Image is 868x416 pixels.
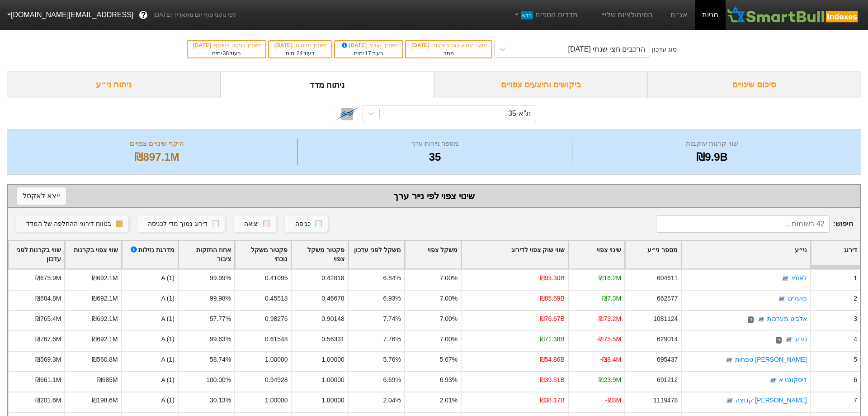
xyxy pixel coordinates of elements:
[340,49,398,57] div: בעוד ימים
[440,375,458,385] div: 6.93%
[210,314,231,324] div: 57.77%
[781,274,790,283] img: tase link
[440,355,458,364] div: 5.67%
[540,375,565,385] div: ₪39.51B
[788,295,807,302] a: פועלים
[854,396,857,405] div: 7
[597,335,621,344] div: -₪75.5M
[35,294,61,303] div: ₪684.8M
[274,42,294,48] span: [DATE]
[440,335,458,344] div: 7.00%
[440,314,458,324] div: 7.00%
[300,149,570,165] div: 35
[767,316,807,323] a: אלביט מערכות
[235,241,291,269] div: Toggle SortBy
[265,273,288,283] div: 0.41095
[682,241,810,269] div: Toggle SortBy
[121,351,178,371] div: A (1)
[854,355,857,364] div: 5
[383,294,401,303] div: 6.93%
[92,335,118,344] div: ₪692.1M
[321,314,344,324] div: 0.90148
[521,11,533,19] span: חדש
[575,139,849,149] div: שווי קרנות עוקבות
[221,72,434,98] div: ניתוח מדד
[192,41,261,49] div: תאריך כניסה לתוקף :
[653,314,678,324] div: 1081124
[193,42,212,48] span: [DATE]
[7,72,221,98] div: ניתוח ני״ע
[9,241,64,269] div: Toggle SortBy
[206,375,231,385] div: 100.00%
[648,72,862,98] div: סיכום שינויים
[321,355,344,364] div: 1.00000
[340,41,398,49] div: תאריך קובע :
[854,314,857,324] div: 3
[652,45,677,54] div: סוג עדכון
[540,396,565,405] div: ₪38.17B
[244,219,259,229] div: יציאה
[92,294,118,303] div: ₪692.1M
[735,356,807,363] a: [PERSON_NAME] טפחות
[92,396,118,405] div: ₪198.6M
[210,335,231,344] div: 99.63%
[411,42,431,48] span: [DATE]
[121,269,178,290] div: A (1)
[274,41,327,49] div: תאריך פרסום :
[854,375,857,385] div: 6
[137,216,225,232] button: דירוג נמוך מדי לכניסה
[540,314,565,324] div: ₪76.67B
[596,6,656,24] a: הסימולציות שלי
[265,396,288,405] div: 1.00000
[285,216,328,232] button: כניסה
[575,149,849,165] div: ₪9.9B
[602,294,621,303] div: ₪7.3M
[179,241,234,269] div: Toggle SortBy
[777,295,786,304] img: tase link
[597,314,621,324] div: -₪73.2M
[600,355,622,364] div: -₪8.4M
[725,397,734,406] img: tase link
[509,6,581,24] a: מדדים נוספיםחדש
[725,356,734,365] img: tase link
[121,371,178,392] div: A (1)
[97,375,118,385] div: ₪685M
[265,335,288,344] div: 0.61548
[599,273,621,283] div: ₪16.2M
[757,315,766,324] img: tase link
[19,139,295,149] div: היקף שינויים צפויים
[129,245,175,264] div: מדרגת נזילות
[17,187,66,205] button: ייצא לאקסל
[340,42,368,48] span: [DATE]
[769,376,778,385] img: tase link
[599,375,621,385] div: ₪23.9M
[210,294,231,303] div: 99.98%
[92,314,118,324] div: ₪692.1M
[854,294,857,303] div: 2
[383,375,401,385] div: 6.69%
[540,355,565,364] div: ₪54.86B
[748,316,754,324] span: ד
[657,375,678,385] div: 691212
[210,355,231,364] div: 58.74%
[121,330,178,351] div: A (1)
[508,108,531,119] div: ת"א-35
[192,49,261,57] div: בעוד ימים
[121,392,178,412] div: A (1)
[736,397,807,404] a: [PERSON_NAME] קבוצה
[776,337,782,344] span: ד
[121,310,178,330] div: A (1)
[657,294,678,303] div: 662577
[656,215,830,233] input: 42 רשומות...
[121,290,178,310] div: A (1)
[795,336,807,343] a: טבע
[569,241,624,269] div: Toggle SortBy
[265,355,288,364] div: 1.00000
[440,396,458,405] div: 2.01%
[726,6,861,24] img: SmartBull
[292,241,347,269] div: Toggle SortBy
[605,396,621,405] div: -₪3M
[568,44,645,55] div: הרכבים חצי שנתי [DATE]
[35,335,61,344] div: ₪767.6M
[65,241,121,269] div: Toggle SortBy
